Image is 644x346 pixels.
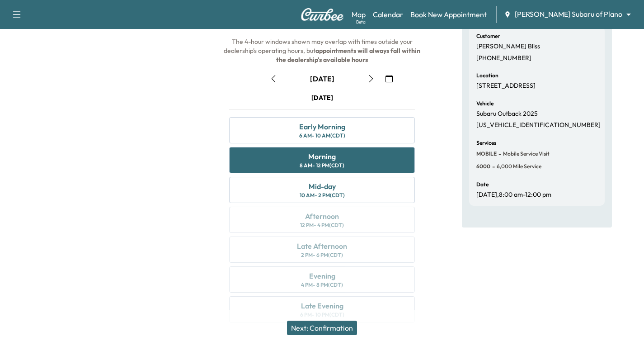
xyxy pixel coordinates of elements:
div: 6 AM - 10 AM (CDT) [299,132,345,139]
div: [DATE] [311,93,333,102]
h6: Services [476,140,496,146]
span: 6,000 mile Service [495,163,541,170]
div: 10 AM - 2 PM (CDT) [300,192,345,199]
span: - [490,162,495,171]
span: - [497,149,501,158]
h6: Location [476,73,498,78]
span: Mobile Service Visit [501,150,550,157]
a: Book New Appointment [410,9,487,20]
h6: Date [476,182,489,187]
div: Beta [356,19,366,25]
div: 8 AM - 12 PM (CDT) [300,162,344,169]
p: Subaru Outback 2025 [476,110,538,118]
a: Calendar [373,9,403,20]
h6: Vehicle [476,101,494,106]
span: 6000 [476,163,490,170]
p: [PHONE_NUMBER] [476,54,531,62]
span: MOBILE [476,150,497,157]
div: Mid-day [309,181,336,192]
p: [PERSON_NAME] Bliss [476,43,540,51]
b: appointments will always fall within the dealership's available hours [276,47,422,64]
span: The arrival window the night before the service date. The 4-hour windows shown may overlap with t... [224,10,422,64]
p: [DATE] , 8:00 am - 12:00 pm [476,191,551,199]
img: Curbee Logo [301,8,344,21]
div: [DATE] [310,74,334,84]
div: Morning [308,151,336,162]
a: MapBeta [352,9,366,20]
p: [STREET_ADDRESS] [476,82,536,90]
button: Next: Confirmation [287,321,357,335]
span: [PERSON_NAME] Subaru of Plano [515,9,622,19]
p: [US_VEHICLE_IDENTIFICATION_NUMBER] [476,121,601,129]
div: Early Morning [299,121,345,132]
h6: Customer [476,33,500,39]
